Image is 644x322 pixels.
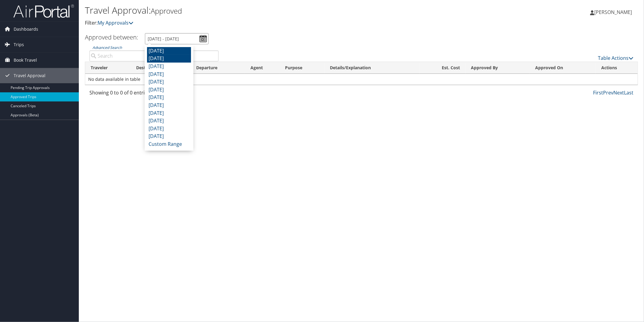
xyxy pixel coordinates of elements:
[147,140,191,148] li: Custom Range
[131,62,191,74] th: Destination: activate to sort column ascending
[603,89,613,96] a: Prev
[147,109,191,117] li: [DATE]
[85,62,131,74] th: Traveler: activate to sort column ascending
[14,22,38,37] span: Dashboards
[147,70,191,78] li: [DATE]
[14,68,45,83] span: Travel Approval
[147,47,191,55] li: [DATE]
[596,62,638,74] th: Actions
[147,63,191,70] li: [DATE]
[98,19,133,26] a: My Approvals
[14,37,24,52] span: Trips
[613,89,624,96] a: Next
[530,62,596,74] th: Approved On: activate to sort column ascending
[147,55,191,63] li: [DATE]
[145,33,209,44] input: [DATE] - [DATE]
[598,55,633,61] a: Table Actions
[89,50,219,61] input: Advanced Search
[147,78,191,86] li: [DATE]
[624,89,633,96] a: Last
[85,74,638,85] td: No data available in table
[594,9,632,15] span: [PERSON_NAME]
[85,19,454,27] p: Filter:
[13,4,74,18] img: airportal-logo.png
[151,6,182,16] small: Approved
[92,45,122,50] a: Advanced Search
[14,53,37,68] span: Book Travel
[85,4,454,17] h1: Travel Approval:
[420,62,465,74] th: Est. Cost: activate to sort column ascending
[324,62,420,74] th: Details/Explanation
[191,62,245,74] th: Departure: activate to sort column ascending
[147,101,191,109] li: [DATE]
[280,62,324,74] th: Purpose
[147,125,191,133] li: [DATE]
[85,33,138,41] h3: Approved between:
[245,62,280,74] th: Agent
[593,89,603,96] a: First
[590,3,638,21] a: [PERSON_NAME]
[89,89,219,99] div: Showing 0 to 0 of 0 entries
[147,117,191,125] li: [DATE]
[147,86,191,94] li: [DATE]
[147,132,191,140] li: [DATE]
[147,94,191,101] li: [DATE]
[465,62,530,74] th: Approved By: activate to sort column ascending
